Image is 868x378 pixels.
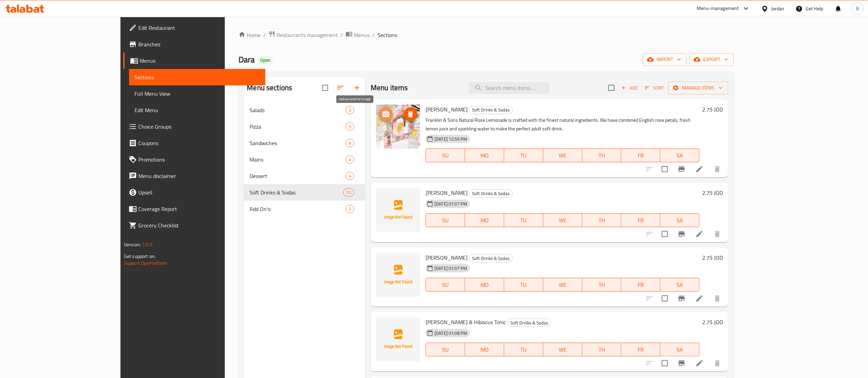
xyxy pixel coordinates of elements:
span: 5 [346,123,354,130]
button: SA [660,343,699,356]
h6: 2.75 JOD [702,317,723,327]
button: TH [582,278,622,292]
span: FR [624,151,658,161]
span: Manage items [674,84,723,92]
a: Edit menu item [695,294,704,303]
button: delete [709,290,726,307]
span: SA [663,215,697,225]
button: Manage items [668,82,728,94]
span: Upsell [138,188,260,197]
span: FR [624,215,658,225]
a: Support.OpsPlatform [124,259,167,268]
nav: Menu sections [244,99,365,220]
span: SU [429,280,462,290]
button: delete [709,355,726,371]
span: Select to update [658,291,672,306]
div: Add On's:2 [244,201,365,217]
span: [PERSON_NAME] [426,188,467,198]
a: Grocery Checklist [123,217,265,234]
button: SU [426,278,465,292]
span: MO [468,151,501,161]
span: Branches [138,40,260,48]
span: Coupons [138,139,260,147]
span: 6 [346,140,354,146]
h6: 2.75 JOD [702,253,723,262]
span: import [648,55,681,64]
span: 2 [346,206,354,212]
img: Franklin Rose Lemonade [376,105,420,149]
span: TH [585,151,619,161]
button: Add [618,83,640,93]
span: [PERSON_NAME] [426,104,467,115]
span: Add On's: [250,205,346,213]
span: Restaurants management [277,31,338,39]
span: Menu disclaimer [138,172,260,180]
span: SU [429,215,462,225]
span: Edit Restaurant [138,24,260,32]
span: Sections [135,73,260,81]
span: Version: [124,240,141,249]
a: Choice Groups [123,118,265,135]
div: Mains [250,155,346,164]
a: Menus [123,52,265,69]
span: Pizza [250,122,346,131]
div: Sandwiches6 [244,135,365,151]
span: Sandwiches [250,139,346,147]
span: TU [507,215,541,225]
button: MO [465,278,504,292]
span: Select to update [658,227,672,241]
span: Salads [250,106,346,114]
div: items [346,172,354,180]
a: Coverage Report [123,201,265,217]
button: WE [543,149,582,162]
span: Soft Drinks & Sodas [469,190,512,198]
span: Edit Menu [135,106,260,114]
button: WE [543,213,582,227]
span: Sort [645,84,664,92]
div: items [346,139,354,147]
a: Restaurants management [268,31,338,39]
div: Open [257,56,273,64]
a: Menu disclaimer [123,168,265,184]
button: MO [465,213,504,227]
button: Branch-specific-item [673,161,690,177]
span: 11 [344,189,354,196]
span: TH [585,280,619,290]
button: TU [504,278,543,292]
a: Full Menu View [129,85,265,102]
span: 4 [346,173,354,179]
span: Add [620,84,639,92]
div: Mains4 [244,151,365,168]
img: Thomas Henry Tonic [376,253,420,297]
span: Dessert [250,172,346,180]
span: Sort items [640,83,668,93]
span: FR [624,280,658,290]
button: FR [621,343,660,356]
div: items [343,188,354,197]
img: Franklin Rhubarb & Hibiscus Tonic [376,317,420,361]
span: Add item [618,83,640,93]
button: SU [426,213,465,227]
div: Dessert4 [244,168,365,184]
a: Upsell [123,184,265,201]
div: Soft Drinks & Sodas [469,106,513,114]
li: / [372,31,375,39]
a: Sections [129,69,265,85]
span: Sort sections [332,80,349,96]
a: Edit menu item [695,230,704,238]
button: SU [426,343,465,356]
span: Soft Drinks & Sodas [250,188,343,197]
span: export [695,55,728,64]
span: MO [468,280,501,290]
span: Coverage Report [138,205,260,213]
span: [DATE] 01:07 PM [432,201,470,207]
h2: Menu sections [247,83,292,93]
a: Edit Menu [129,102,265,118]
span: Sections [378,31,397,39]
